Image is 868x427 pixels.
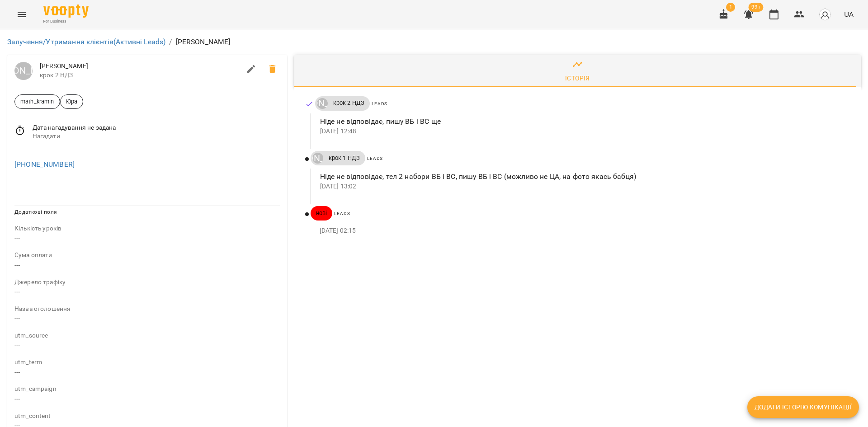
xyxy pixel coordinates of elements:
div: Юрій Тимочко [312,153,323,164]
p: --- [14,233,280,244]
span: Leads [367,156,383,161]
nav: breadcrumb [7,37,861,47]
p: field-description [14,358,280,367]
p: field-description [14,251,280,260]
div: Юрій Тимочко [317,98,328,109]
p: [PERSON_NAME] [176,37,231,47]
span: Додати історію комунікації [755,402,852,413]
p: --- [14,260,280,271]
span: Нагадати [33,132,280,141]
p: field-description [14,331,280,340]
button: UA [840,6,857,23]
span: For Business [43,19,89,24]
span: крок 2 НДЗ [40,71,241,80]
span: 99+ [749,3,764,12]
span: UA [844,9,854,19]
a: [PERSON_NAME] [311,153,323,164]
div: Історія [565,73,590,84]
p: --- [14,313,280,324]
div: Юрій Тимочко [14,62,33,80]
p: --- [14,340,280,351]
button: Додати історію комунікації [747,396,859,418]
p: Ніде не відповідає, тел 2 набори ВБ і ВС, пишу ВБ і ВС (можливо не ЦА, на фото якась бабця) [320,171,846,182]
p: Ніде не відповідає, пишу ВБ і ВС ще [320,116,846,127]
a: [PERSON_NAME] [14,62,33,80]
a: [PHONE_NUMBER] [14,160,75,169]
li: / [169,37,172,47]
span: math_kramin [15,97,60,106]
p: field-description [14,385,280,394]
p: field-description [14,305,280,314]
span: Юра [61,97,83,106]
span: Дата нагадування не задана [33,123,280,132]
span: крок 1 НДЗ [323,154,365,162]
span: нові [311,209,333,217]
button: Menu [11,4,33,25]
p: field-description [14,224,280,233]
p: --- [14,367,280,378]
img: Voopty Logo [43,5,89,18]
span: крок 2 НДЗ [328,99,370,107]
a: [PERSON_NAME] [315,98,328,109]
span: [PERSON_NAME] [40,62,241,71]
p: field-description [14,278,280,287]
p: --- [14,286,280,297]
span: Leads [372,101,387,106]
p: field-description [14,412,280,421]
span: Додаткові поля [14,209,57,215]
p: [DATE] 02:15 [320,226,846,235]
span: 1 [726,3,735,12]
p: [DATE] 13:02 [320,182,846,191]
p: --- [14,394,280,404]
p: [DATE] 12:48 [320,127,846,136]
a: Залучення/Утримання клієнтів(Активні Leads) [7,38,165,46]
span: Leads [334,211,350,216]
img: avatar_s.png [819,8,831,21]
